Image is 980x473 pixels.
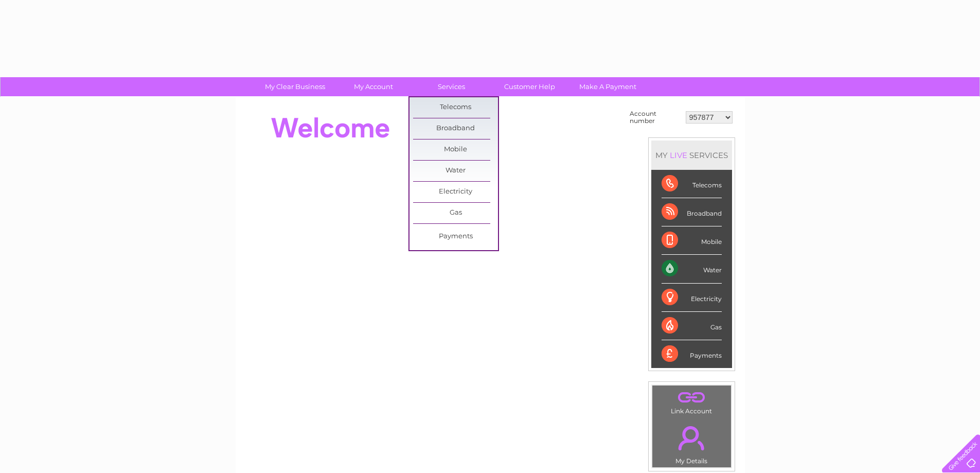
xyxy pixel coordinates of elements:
td: Link Account [652,385,732,417]
a: Water [413,161,498,181]
a: . [655,388,728,406]
div: Telecoms [662,170,722,198]
div: Gas [662,312,722,340]
a: Payments [413,226,498,247]
a: My Account [331,77,416,96]
div: Broadband [662,198,722,226]
a: Gas [413,203,498,223]
a: . [655,420,728,456]
a: Mobile [413,139,498,160]
a: Electricity [413,182,498,202]
td: My Details [652,417,732,468]
a: Customer Help [487,77,572,96]
a: Make A Payment [565,77,650,96]
a: Services [409,77,494,96]
div: Electricity [662,284,722,312]
a: Broadband [413,118,498,139]
div: Water [662,255,722,283]
a: My Clear Business [253,77,337,96]
td: Account number [627,108,683,127]
div: LIVE [668,150,689,160]
div: Payments [662,340,722,368]
div: MY SERVICES [651,141,732,170]
a: Telecoms [413,97,498,118]
div: Mobile [662,226,722,255]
